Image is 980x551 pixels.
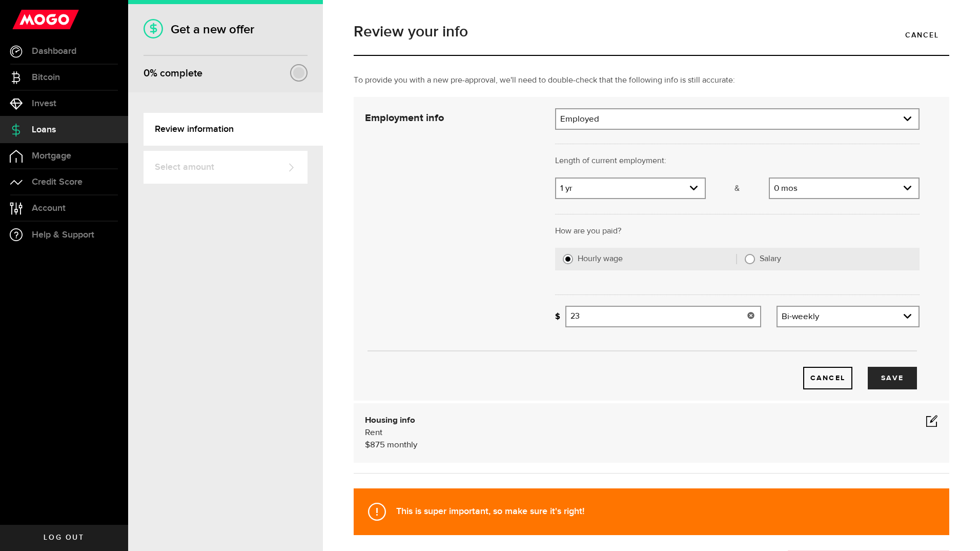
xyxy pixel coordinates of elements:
[745,254,755,264] input: Salary
[354,24,949,40] h1: Review your info
[556,179,705,198] a: expand select
[144,113,323,146] a: Review information
[32,73,60,82] span: Bitcoin
[778,307,918,326] a: expand select
[32,204,66,213] span: Account
[32,178,83,187] span: Credit Score
[578,254,738,264] label: Hourly wage
[365,428,382,437] span: Rent
[563,254,573,264] input: Hourly wage
[868,367,917,389] button: Save
[32,47,76,56] span: Dashboard
[144,22,308,37] h1: Get a new offer
[144,67,150,80] span: 0
[895,24,949,46] a: Cancel
[354,74,949,87] p: To provide you with a new pre-approval, we'll need to double-check that the following info is sti...
[365,113,444,123] strong: Employment info
[144,151,308,184] a: Select amount
[706,183,769,195] p: &
[370,441,385,449] span: 875
[365,441,370,449] span: $
[555,225,920,238] p: How are you paid?
[760,254,912,264] label: Salary
[44,534,84,541] span: Log out
[396,506,584,517] strong: This is super important, so make sure it's right!
[8,4,39,35] button: Open LiveChat chat widget
[803,367,852,389] button: Cancel
[387,441,417,449] span: monthly
[555,155,920,167] p: Length of current employment:
[32,151,71,161] span: Mortgage
[32,125,56,134] span: Loans
[144,64,202,83] div: % complete
[32,230,94,240] span: Help & Support
[556,109,918,129] a: expand select
[365,416,415,425] b: Housing info
[32,99,56,108] span: Invest
[770,179,918,198] a: expand select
